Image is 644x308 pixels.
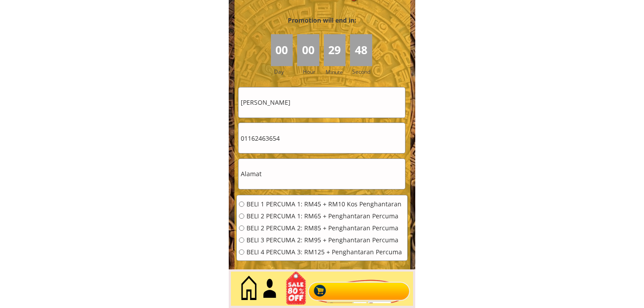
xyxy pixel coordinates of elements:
[326,68,345,76] h3: Minute
[239,123,405,153] input: Telefon
[239,159,405,189] input: Alamat
[274,67,296,76] h3: Day
[246,201,402,207] span: BELI 1 PERCUMA 1: RM45 + RM10 Kos Penghantaran
[246,213,402,219] span: BELI 2 PERCUMA 1: RM65 + Penghantaran Percuma
[303,67,322,76] h3: Hour
[246,225,402,231] span: BELI 2 PERCUMA 2: RM85 + Penghantaran Percuma
[352,67,374,76] h3: Second
[239,87,405,118] input: Nama
[272,16,372,25] h3: Promotion will end in:
[246,249,402,255] span: BELI 4 PERCUMA 3: RM125 + Penghantaran Percuma
[246,237,402,243] span: BELI 3 PERCUMA 2: RM95 + Penghantaran Percuma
